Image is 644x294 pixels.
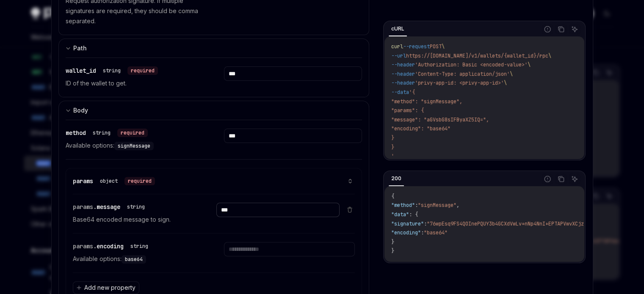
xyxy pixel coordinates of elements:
[456,202,459,209] span: ,
[391,135,394,141] span: }
[391,229,421,236] span: "encoding"
[66,129,86,137] span: method
[73,177,155,185] div: params
[73,43,87,53] div: Path
[542,173,553,184] button: Report incorrect code
[556,173,567,184] button: Copy the contents from the code block
[58,38,370,58] button: expand input section
[569,24,580,35] button: Ask AI
[548,52,551,59] span: \
[504,80,507,86] span: \
[93,129,111,136] div: string
[118,143,150,149] span: signMessage
[125,256,143,263] span: base64
[391,193,394,200] span: {
[409,89,415,96] span: '{
[66,129,148,137] div: method
[127,66,158,75] div: required
[391,71,415,77] span: --header
[391,52,406,59] span: --url
[418,202,456,209] span: "signMessage"
[97,203,120,211] span: message
[58,101,370,120] button: expand input section
[73,214,196,225] p: Base64 encoded message to sign.
[415,61,528,68] span: 'Authorization: Basic <encoded-value>'
[569,173,580,184] button: Ask AI
[73,254,204,264] p: Available options:
[391,220,424,227] span: "signature"
[415,71,510,77] span: 'Content-Type: application/json'
[117,129,148,137] div: required
[403,43,430,50] span: --request
[389,24,407,34] div: cURL
[103,67,121,74] div: string
[66,140,204,151] p: Available options:
[391,116,489,123] span: "message": "aGVsbG8sIFByaXZ5IQ=",
[409,211,418,218] span: : {
[556,24,567,35] button: Copy the contents from the code block
[391,247,394,254] span: }
[391,107,424,114] span: "params": {
[391,239,394,245] span: }
[100,178,118,184] div: object
[391,80,415,86] span: --header
[542,24,553,35] button: Report incorrect code
[430,43,442,50] span: POST
[73,203,97,211] span: params.
[73,177,93,185] span: params
[424,220,427,227] span: :
[73,203,148,211] div: params.message
[391,89,409,96] span: --data
[424,229,448,236] span: "base64"
[66,78,204,88] p: ID of the wallet to get.
[389,173,404,184] div: 200
[391,153,394,159] span: '
[391,144,394,151] span: }
[391,98,462,105] span: "method": "signMessage",
[391,211,409,218] span: "data"
[130,243,148,250] div: string
[442,43,445,50] span: \
[415,202,418,209] span: :
[510,71,513,77] span: \
[421,229,424,236] span: :
[66,67,96,74] span: wallet_id
[391,125,451,132] span: "encoding": "base64"
[124,177,155,185] div: required
[127,203,145,210] div: string
[73,281,139,294] button: Add new property
[406,52,548,59] span: https://[DOMAIN_NAME]/v1/wallets/{wallet_id}/rpc
[415,80,504,86] span: 'privy-app-id: <privy-app-id>'
[528,61,531,68] span: \
[66,66,158,75] div: wallet_id
[73,242,152,250] div: params.encoding
[391,202,415,209] span: "method"
[73,242,97,250] span: params.
[391,61,415,68] span: --header
[73,105,88,115] div: Body
[84,283,135,292] span: Add new property
[391,43,403,50] span: curl
[97,242,124,250] span: encoding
